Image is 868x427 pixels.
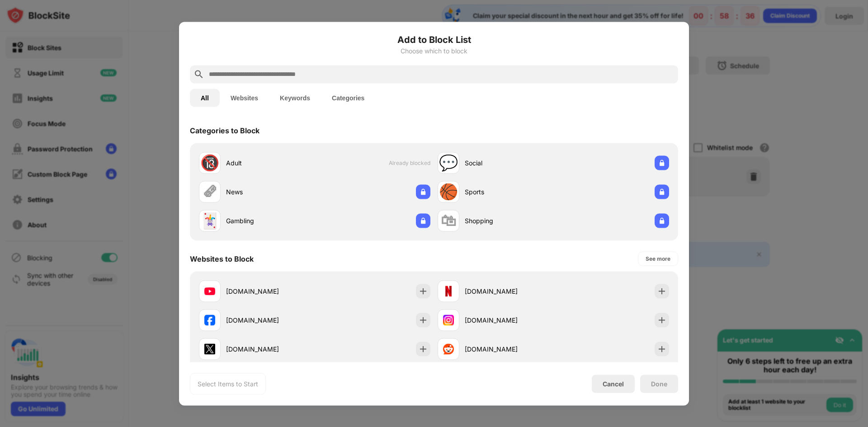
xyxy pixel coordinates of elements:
[202,183,217,201] div: 🗞
[321,89,375,107] button: Categories
[439,183,458,201] div: 🏀
[198,379,258,388] div: Select Items to Start
[204,343,215,354] img: favicons
[269,89,321,107] button: Keywords
[465,216,553,225] div: Shopping
[226,158,315,168] div: Adult
[226,286,315,296] div: [DOMAIN_NAME]
[465,158,553,168] div: Social
[190,47,678,54] div: Choose which to block
[226,344,315,354] div: [DOMAIN_NAME]
[190,89,220,107] button: All
[226,216,315,225] div: Gambling
[465,315,553,325] div: [DOMAIN_NAME]
[190,254,254,263] div: Websites to Block
[443,286,454,296] img: favicons
[441,211,456,230] div: 🛍
[204,314,215,325] img: favicons
[190,126,259,135] div: Categories to Block
[443,343,454,354] img: favicons
[465,286,553,296] div: [DOMAIN_NAME]
[651,380,667,387] div: Done
[190,33,678,46] h6: Add to Block List
[465,187,553,197] div: Sports
[439,154,458,172] div: 💬
[443,314,454,325] img: favicons
[204,286,215,296] img: favicons
[200,211,219,230] div: 🃏
[226,187,315,197] div: News
[389,160,430,166] span: Already blocked
[603,380,624,388] div: Cancel
[220,89,269,107] button: Websites
[226,315,315,325] div: [DOMAIN_NAME]
[646,254,670,263] div: See more
[465,344,553,354] div: [DOMAIN_NAME]
[193,69,204,80] img: search.svg
[200,154,219,172] div: 🔞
